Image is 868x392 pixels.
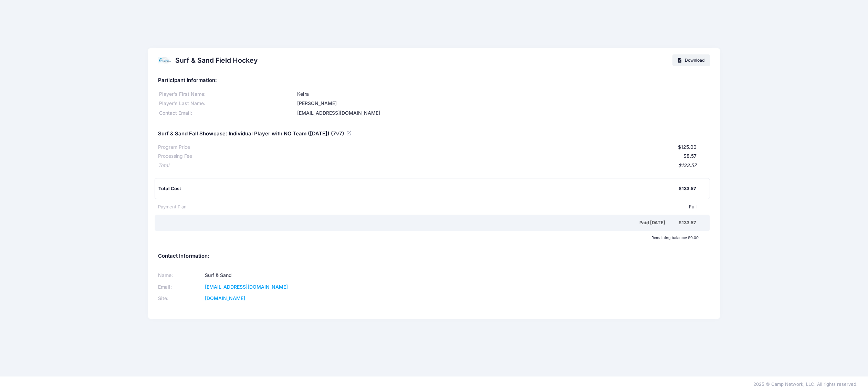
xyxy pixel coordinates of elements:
[679,185,696,192] div: $133.57
[347,130,352,136] a: View Registration Details
[158,162,169,169] div: Total
[158,78,710,84] h5: Participant Information:
[158,91,296,98] div: Player's First Name:
[205,284,288,290] a: [EMAIL_ADDRESS][DOMAIN_NAME]
[187,204,697,210] div: Full
[158,100,296,107] div: Player's Last Name:
[192,153,697,160] div: $8.57
[158,185,679,192] div: Total Cost
[296,91,710,98] div: Keira
[158,110,296,117] div: Contact Email:
[678,144,697,150] span: $125.00
[158,144,190,151] div: Program Price
[672,54,710,66] a: Download
[685,58,704,63] span: Download
[202,269,425,281] td: Surf & Sand
[296,100,710,107] div: [PERSON_NAME]
[169,162,697,169] div: $133.57
[158,269,202,281] td: Name:
[158,281,202,293] td: Email:
[679,219,696,226] div: $133.57
[159,219,679,226] div: Paid [DATE]
[205,295,245,301] a: [DOMAIN_NAME]
[158,293,202,305] td: Site:
[158,131,352,137] h5: Surf & Sand Fall Showcase: Individual Player with NO Team ([DATE]) (7v7)
[158,253,710,259] h5: Contact Information:
[175,56,258,64] h2: Surf & Sand Field Hockey
[753,381,858,387] span: 2025 © Camp Network, LLC. All rights reserved.
[158,153,192,160] div: Processing Fee
[296,110,710,117] div: [EMAIL_ADDRESS][DOMAIN_NAME]
[155,236,702,240] div: Remaining balance: $0.00
[158,204,187,210] div: Payment Plan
